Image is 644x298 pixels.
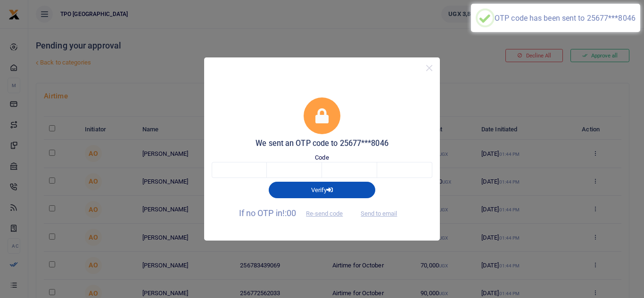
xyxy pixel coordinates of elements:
h5: We sent an OTP code to 25677***8046 [212,139,432,148]
label: Code [315,153,329,162]
span: If no OTP in [239,208,351,218]
button: Verify [269,182,375,198]
button: Close [422,61,436,75]
span: !:00 [282,208,296,218]
div: OTP code has been sent to 25677***8046 [495,14,636,23]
